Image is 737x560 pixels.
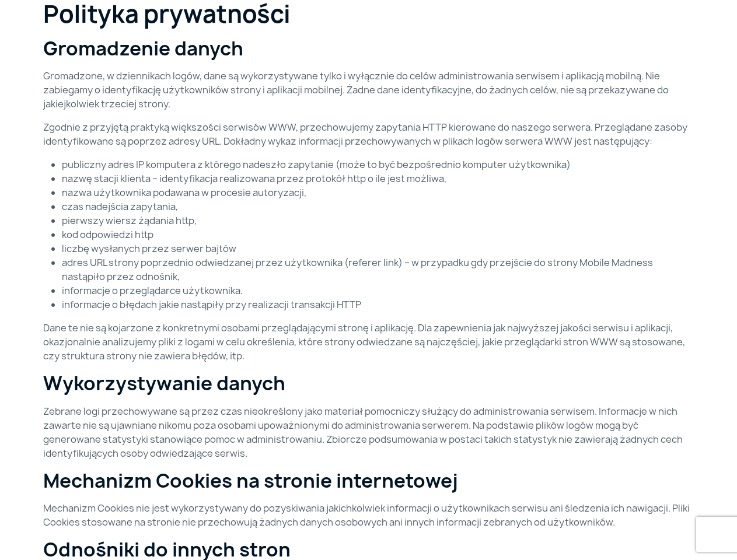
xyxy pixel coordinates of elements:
p: Zgodnie z przyjętą praktyką większości serwisów WWW, przechowujemy zapytania HTTP kierowane do na... [43,120,694,148]
h2: Gromadzenie danych [43,37,694,60]
li: adres URL strony poprzednio odwiedzanej przez użytkownika (referer link) – w przypadku gdy przejś... [62,256,694,283]
li: czas nadejścia zapytania, [62,199,694,213]
li: pierwszy wiersz żądania http, [62,213,694,228]
li: nazwa użytkownika podawana w procesie autoryzacji, [62,185,694,199]
p: Dane te nie są kojarzone z konkretnymi osobami przeglądającymi stronę i aplikację. Dla zapewnieni... [43,321,694,363]
li: kod odpowiedzi http [62,228,694,242]
li: liczbę wysłanych przez serwer bajtów [62,242,694,256]
p: Mechanizm Cookies nie jest wykorzystywany do pozyskiwania jakichkolwiek informacji o użytkownikac... [43,501,694,529]
p: Zebrane logi przechowywane są przez czas nieokreślony jako materiał pomocniczy służący do adminis... [43,404,694,460]
li: informacje o błędach jakie nastąpiły przy realizacji transakcji HTTP [62,297,694,311]
h2: Mechanizm Cookies na stronie internetowej [43,470,694,492]
li: nazwę stacji klienta – identyfikacja realizowana przez protokół http o ile jest możliwa, [62,171,694,185]
li: informacje o przeglądarce użytkownika. [62,283,694,297]
h2: Wykorzystywanie danych [43,372,694,394]
li: publiczny adres IP komputera z którego nadeszło zapytanie (może to być bezpośrednio komputer użyt... [62,157,694,171]
p: Gromadzone, w dziennikach logów, dane są wykorzystywane tylko i wyłącznie do celów administrowani... [43,69,694,111]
